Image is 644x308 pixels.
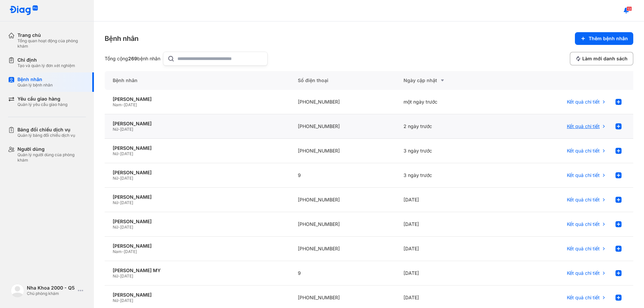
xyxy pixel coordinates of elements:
[118,225,120,230] span: -
[17,127,75,133] div: Bảng đối chiếu dịch vụ
[9,5,38,16] img: logo
[113,249,122,254] span: Nam
[113,243,282,249] div: [PERSON_NAME]
[113,102,122,107] span: Nam
[395,114,501,139] div: 2 ngày trước
[120,298,133,303] span: [DATE]
[11,284,24,297] img: logo
[105,34,139,43] div: Bệnh nhân
[570,52,633,65] button: Làm mới danh sách
[113,170,282,176] div: [PERSON_NAME]
[113,273,118,279] span: Nữ
[113,121,282,127] div: [PERSON_NAME]
[105,56,160,62] div: Tổng cộng bệnh nhân
[589,36,628,42] span: Thêm bệnh nhân
[17,146,86,152] div: Người dùng
[120,176,133,181] span: [DATE]
[17,96,67,102] div: Yêu cầu giao hàng
[582,56,628,62] span: Làm mới danh sách
[395,139,501,163] div: 3 ngày trước
[113,145,282,151] div: [PERSON_NAME]
[124,102,137,107] span: [DATE]
[122,102,124,107] span: -
[118,200,120,205] span: -
[27,291,75,296] div: Chủ phòng khám
[290,261,395,286] div: 9
[17,38,86,49] div: Tổng quan hoạt động của phòng khám
[17,32,86,38] div: Trang chủ
[120,273,133,279] span: [DATE]
[567,172,600,178] span: Kết quả chi tiết
[395,163,501,188] div: 3 ngày trước
[567,123,600,129] span: Kết quả chi tiết
[395,212,501,237] div: [DATE]
[118,273,120,279] span: -
[113,298,118,303] span: Nữ
[17,133,75,138] div: Quản lý bảng đối chiếu dịch vụ
[567,246,600,252] span: Kết quả chi tiết
[118,127,120,132] span: -
[17,82,53,88] div: Quản lý bệnh nhân
[395,261,501,286] div: [DATE]
[122,249,124,254] span: -
[395,188,501,212] div: [DATE]
[290,188,395,212] div: [PHONE_NUMBER]
[27,285,75,291] div: Nha Khoa 2000 - Q5
[17,76,53,82] div: Bệnh nhân
[113,200,118,205] span: Nữ
[395,90,501,114] div: một ngày trước
[120,200,133,205] span: [DATE]
[118,298,120,303] span: -
[567,197,600,203] span: Kết quả chi tiết
[567,148,600,154] span: Kết quả chi tiết
[113,225,118,230] span: Nữ
[17,152,86,163] div: Quản lý người dùng của phòng khám
[567,99,600,105] span: Kết quả chi tiết
[290,90,395,114] div: [PHONE_NUMBER]
[113,151,118,156] span: Nữ
[567,221,600,227] span: Kết quả chi tiết
[113,96,282,102] div: [PERSON_NAME]
[290,139,395,163] div: [PHONE_NUMBER]
[17,63,75,68] div: Tạo và quản lý đơn xét nghiệm
[17,102,67,107] div: Quản lý yêu cầu giao hàng
[118,176,120,181] span: -
[113,267,282,273] div: [PERSON_NAME] MY
[120,225,133,230] span: [DATE]
[105,71,290,90] div: Bệnh nhân
[567,270,600,276] span: Kết quả chi tiết
[567,295,600,301] span: Kết quả chi tiết
[124,249,137,254] span: [DATE]
[290,237,395,261] div: [PHONE_NUMBER]
[17,57,75,63] div: Chỉ định
[290,71,395,90] div: Số điện thoại
[113,176,118,181] span: Nữ
[113,292,282,298] div: [PERSON_NAME]
[627,6,632,11] span: 13
[404,76,493,84] div: Ngày cập nhật
[113,127,118,132] span: Nữ
[575,32,633,45] button: Thêm bệnh nhân
[118,151,120,156] span: -
[113,219,282,225] div: [PERSON_NAME]
[113,194,282,200] div: [PERSON_NAME]
[290,163,395,188] div: 9
[395,237,501,261] div: [DATE]
[290,114,395,139] div: [PHONE_NUMBER]
[120,127,133,132] span: [DATE]
[120,151,133,156] span: [DATE]
[128,56,137,61] span: 269
[290,212,395,237] div: [PHONE_NUMBER]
